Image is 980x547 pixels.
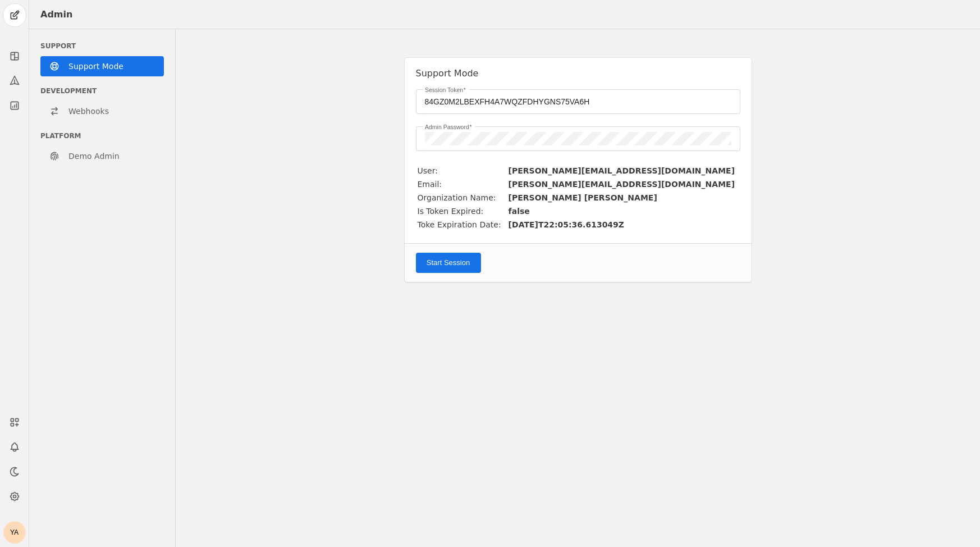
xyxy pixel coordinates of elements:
span: Support [40,42,76,50]
strong: false [509,207,530,216]
span: Webhooks [68,106,109,117]
td: Organization Name: [417,192,507,204]
strong: [PERSON_NAME] [PERSON_NAME] [509,193,657,202]
strong: [PERSON_NAME][EMAIL_ADDRESS][DOMAIN_NAME] [509,166,735,175]
span: Development [40,87,97,95]
strong: [PERSON_NAME][EMAIL_ADDRESS][DOMAIN_NAME] [509,180,735,189]
td: Email: [417,178,507,190]
td: Toke Expiration Date: [417,218,507,231]
div: Admin [40,9,72,20]
button: Start Session [416,253,481,273]
td: Is Token Expired: [417,205,507,217]
button: YA [3,521,26,544]
span: Support Mode [68,61,123,72]
span: Platform [40,132,81,140]
mat-label: Session Token [425,85,463,95]
h2: Support Mode [416,67,740,80]
strong: [DATE]T22:05:36.613049Z [509,220,624,229]
mat-label: Admin Password [425,122,469,132]
span: Start Session [427,257,470,268]
span: Demo Admin [68,151,120,162]
td: User: [417,165,507,177]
